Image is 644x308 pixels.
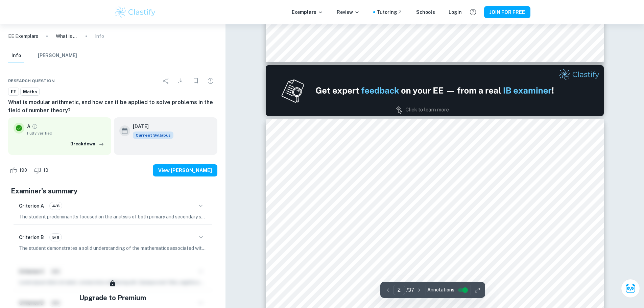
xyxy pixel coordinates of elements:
[8,88,19,96] a: EE
[8,78,55,84] span: Research question
[484,6,530,18] button: JOIN FOR FREE
[50,203,62,209] span: 4/6
[8,32,38,40] a: EE Exemplars
[19,213,207,220] p: The student predominantly focused on the analysis of both primary and secondary sources throughou...
[19,244,207,252] p: The student demonstrates a solid understanding of the mathematics associated with the selected to...
[20,88,40,96] a: Maths
[8,98,217,115] h6: What is modular arithmetic, and how can it be applied to solve problems in the field of number th...
[159,74,173,88] div: Share
[8,48,24,63] button: Info
[27,130,106,136] span: Fully verified
[19,234,44,241] h6: Criterion B
[467,6,479,18] button: Help and Feedback
[153,164,217,176] button: View [PERSON_NAME]
[416,8,435,16] a: Schools
[16,167,31,174] span: 190
[189,74,202,88] div: Bookmark
[21,89,39,95] span: Maths
[133,132,173,139] span: Current Syllabus
[133,123,168,130] h6: [DATE]
[406,286,414,294] p: / 37
[292,8,323,16] p: Exemplars
[95,32,104,40] p: Info
[377,8,403,16] a: Tutoring
[8,165,31,176] div: Like
[337,8,360,16] p: Review
[56,32,77,40] p: What is modular arithmetic, and how can it be applied to solve problems in the field of number th...
[50,234,62,240] span: 5/6
[11,186,215,196] h5: Examiner's summary
[27,123,30,130] p: A
[32,165,52,176] div: Dislike
[40,167,52,174] span: 13
[204,74,217,88] div: Report issue
[79,293,146,303] h5: Upgrade to Premium
[69,139,106,149] button: Breakdown
[114,5,157,19] img: Clastify logo
[427,286,454,293] span: Annotations
[38,48,77,63] button: [PERSON_NAME]
[174,74,188,88] div: Download
[449,8,462,16] a: Login
[621,279,640,298] button: Ask Clai
[19,202,44,210] h6: Criterion A
[32,123,38,129] a: Grade fully verified
[133,132,173,139] div: This exemplar is based on the current syllabus. Feel free to refer to it for inspiration/ideas wh...
[8,89,19,95] span: EE
[266,65,604,116] img: Ad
